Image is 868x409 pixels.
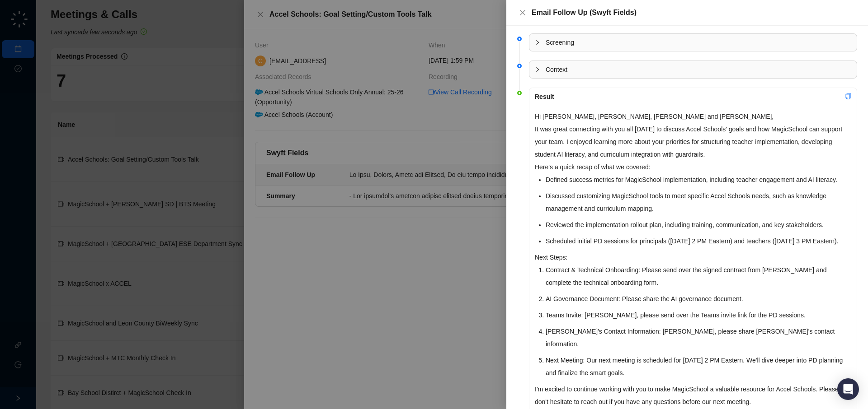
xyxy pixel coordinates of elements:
p: It was great connecting with you all [DATE] to discuss Accel Schools' goals and how MagicSchool c... [535,123,851,161]
li: AI Governance Document: Please share the AI governance document. [546,293,851,305]
p: Here's a quick recap of what we covered: [535,161,851,173]
div: Email Follow Up (Swyft Fields) [532,7,857,18]
span: collapsed [535,40,540,45]
div: Open Intercom Messenger [837,378,859,400]
li: Defined success metrics for MagicSchool implementation, including teacher engagement and AI liter... [546,173,851,186]
span: Context [546,65,851,74]
span: collapsed [535,67,540,72]
span: close [519,9,526,16]
button: Close [517,7,528,18]
span: Screening [546,37,851,47]
div: Screening [529,34,857,51]
span: copy [845,93,851,99]
p: Hi [PERSON_NAME], [PERSON_NAME], [PERSON_NAME] and [PERSON_NAME], [535,110,851,123]
li: Scheduled initial PD sessions for principals ([DATE] 2 PM Eastern) and teachers ([DATE] 3 PM East... [546,235,851,247]
li: Contract & Technical Onboarding: Please send over the signed contract from [PERSON_NAME] and comp... [546,264,851,289]
p: I'm excited to continue working with you to make MagicSchool a valuable resource for Accel School... [535,383,851,408]
li: Reviewed the implementation rollout plan, including training, communication, and key stakeholders. [546,218,851,231]
li: Discussed customizing MagicSchool tools to meet specific Accel Schools needs, such as knowledge m... [546,190,851,215]
li: [PERSON_NAME]'s Contact Information: [PERSON_NAME], please share [PERSON_NAME]'s contact informat... [546,325,851,350]
p: Next Steps: [535,251,851,264]
li: Teams Invite: [PERSON_NAME], please send over the Teams invite link for the PD sessions. [546,309,851,321]
div: Context [529,61,857,78]
div: Result [535,92,845,102]
li: Next Meeting: Our next meeting is scheduled for [DATE] 2 PM Eastern. We'll dive deeper into PD pl... [546,354,851,379]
